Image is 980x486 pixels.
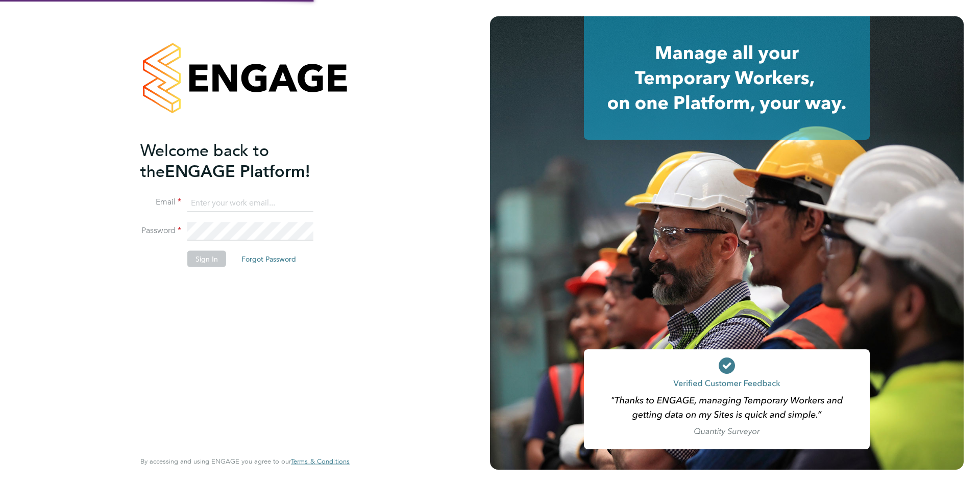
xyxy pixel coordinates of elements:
a: Terms & Conditions [291,457,350,466]
h2: ENGAGE Platform! [140,140,339,182]
button: Sign In [187,251,226,267]
button: Forgot Password [233,251,304,267]
span: By accessing and using ENGAGE you agree to our [140,457,350,466]
input: Enter your work email... [187,194,313,212]
span: Terms & Conditions [291,457,350,466]
span: Welcome back to the [140,140,269,181]
label: Email [140,197,181,208]
label: Password [140,225,181,236]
